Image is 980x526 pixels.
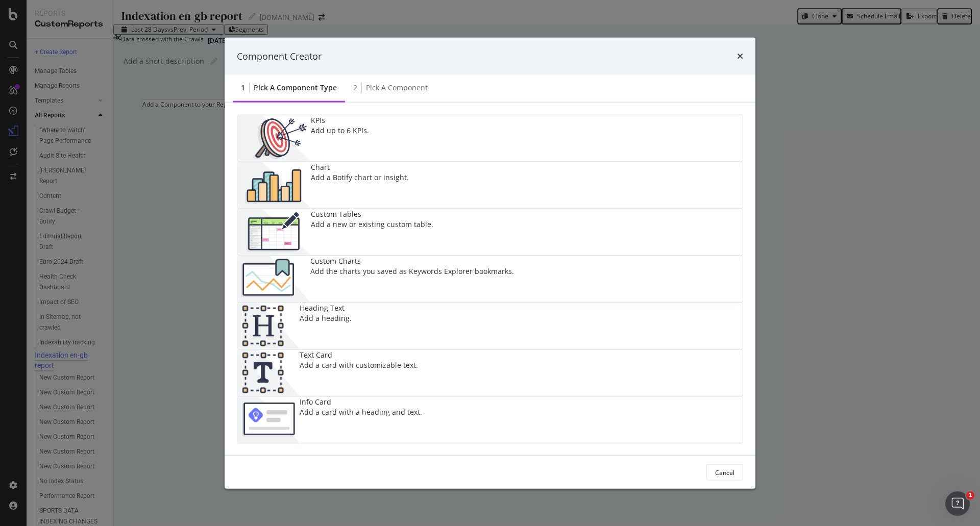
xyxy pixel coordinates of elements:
[237,209,311,255] img: CzM_nd8v.png
[311,172,409,183] div: Add a Botify chart or insight.
[300,350,418,360] div: Text Card
[311,162,409,172] div: Chart
[241,83,245,93] div: 1
[966,491,974,499] span: 1
[237,256,310,302] img: Chdk0Fza.png
[300,303,352,313] div: Heading Text
[237,397,300,443] img: 9fcGIRyhgxRLRpur6FCk681sBQ4rDmX99LnU5EkywwAAAAAElFTkSuQmCC
[311,126,369,136] div: Add up to 6 KPIs.
[311,209,433,219] div: Custom Tables
[237,115,311,161] img: __UUOcd1.png
[715,468,734,477] div: Cancel
[225,37,755,489] div: modal
[254,83,337,93] div: Pick a Component type
[310,256,514,266] div: Custom Charts
[737,49,743,63] div: times
[311,219,433,230] div: Add a new or existing custom table.
[706,464,743,481] button: Cancel
[237,49,322,63] div: Component Creator
[353,83,357,93] div: 2
[366,83,428,93] div: Pick a Component
[237,303,300,349] img: CtJ9-kHf.png
[300,313,352,323] div: Add a heading.
[300,407,422,417] div: Add a card with a heading and text.
[300,397,422,407] div: Info Card
[237,350,300,396] img: CIPqJSrR.png
[300,360,418,370] div: Add a card with customizable text.
[310,266,514,277] div: Add the charts you saved as Keywords Explorer bookmarks.
[945,491,970,516] iframe: Intercom live chat
[311,115,369,126] div: KPIs
[237,162,311,208] img: BHjNRGjj.png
